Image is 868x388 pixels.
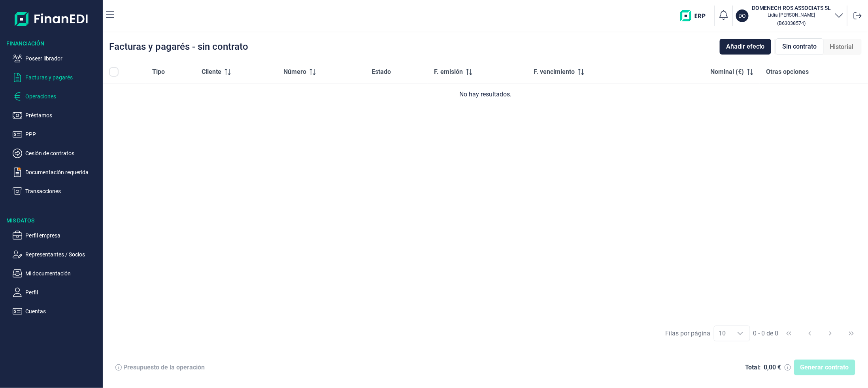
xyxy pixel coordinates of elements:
button: Operaciones [13,92,100,101]
button: Transacciones [13,186,100,196]
p: Mi documentación [25,269,100,278]
p: Cuentas [25,307,100,316]
div: Presupuesto de la operación [123,364,205,371]
button: Cesión de contratos [13,149,100,158]
button: DODOMENECH ROS ASSOCIATS SLLidia [PERSON_NAME](B63038574) [736,4,844,28]
p: Representantes / Socios [25,250,100,259]
span: Tipo [152,67,165,77]
button: Cuentas [13,307,100,316]
h3: DOMENECH ROS ASSOCIATS SL [752,4,831,12]
button: First Page [779,324,798,343]
span: Nominal (€) [710,67,744,77]
button: Next Page [821,324,840,343]
span: F. vencimiento [534,67,575,77]
div: Choose [731,326,750,341]
div: Sin contrato [776,38,824,55]
div: Historial [824,39,860,55]
span: F. emisión [434,67,463,77]
p: PPP [25,130,100,139]
span: Añadir efecto [726,42,765,51]
button: Representantes / Socios [13,250,100,259]
span: Sin contrato [783,42,817,51]
small: Copiar cif [777,20,806,26]
span: Número [283,67,306,77]
p: Operaciones [25,92,100,101]
button: Previous Page [800,324,819,343]
div: Filas por página [666,329,711,338]
span: Cliente [202,67,221,77]
button: Perfil [13,288,100,297]
button: Mi documentación [13,269,100,278]
div: 0,00 € [764,364,781,371]
p: Documentación requerida [25,168,100,177]
p: Cesión de contratos [25,149,100,158]
button: Préstamos [13,111,100,120]
span: Otras opciones [766,67,809,77]
p: Préstamos [25,111,100,120]
button: PPP [13,130,100,139]
button: Poseer librador [13,54,100,63]
div: All items unselected [109,67,119,77]
button: Last Page [842,324,861,343]
p: Transacciones [25,186,100,196]
p: Perfil [25,288,100,297]
p: Perfil empresa [25,231,100,240]
span: Estado [372,67,391,77]
p: DO [739,12,746,20]
p: Lidia [PERSON_NAME] [752,12,831,18]
button: Documentación requerida [13,168,100,177]
div: Total: [745,364,761,371]
button: Facturas y pagarés [13,73,100,82]
p: Poseer librador [25,54,100,63]
span: Historial [830,42,854,52]
p: Facturas y pagarés [25,73,100,82]
img: Logo de aplicación [15,6,89,32]
button: Perfil empresa [13,231,100,240]
div: No hay resultados. [109,90,862,99]
span: 0 - 0 de 0 [753,330,779,337]
button: Añadir efecto [720,39,771,55]
img: erp [680,10,711,21]
div: Facturas y pagarés - sin contrato [109,42,248,51]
